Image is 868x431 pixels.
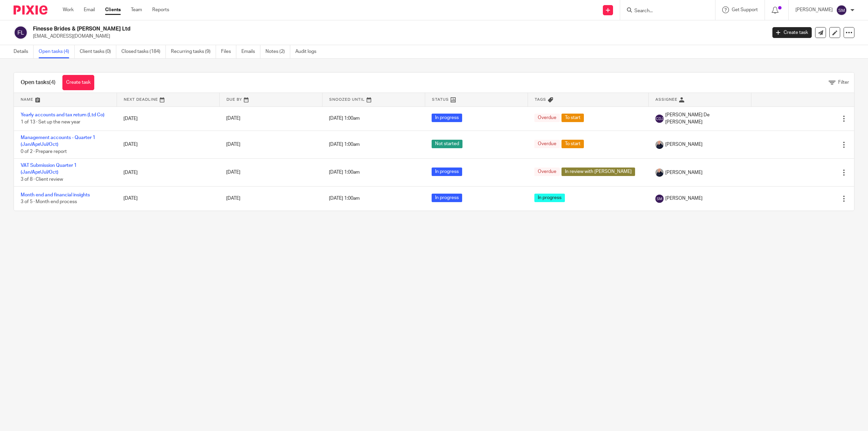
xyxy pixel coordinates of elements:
span: [PERSON_NAME] De [PERSON_NAME] [665,112,745,125]
a: Reports [152,6,169,13]
span: In progress [534,194,565,202]
a: Team [131,6,142,13]
span: Overdue [534,168,560,176]
h1: Open tasks [21,79,56,86]
span: [DATE] [226,170,240,175]
span: [DATE] [226,142,240,147]
span: (4) [49,80,56,85]
span: [DATE] 1:00am [329,170,360,175]
a: Work [63,6,74,13]
a: VAT Submission Quarter 1 (Jan/Apr/Jul/Oct) [21,163,77,175]
a: Client tasks (0) [80,45,116,58]
span: [PERSON_NAME] [665,169,703,176]
p: [PERSON_NAME] [795,6,833,13]
span: Snoozed Until [329,98,365,101]
a: Month end and financial insights [21,193,90,197]
img: svg%3E [655,115,664,123]
span: 1 of 13 · Set up the new year [21,120,80,124]
td: [DATE] [117,106,219,131]
img: svg%3E [655,195,664,203]
img: IMG_8745-0021-copy.jpg [655,169,664,177]
img: IMG_8745-0021-copy.jpg [655,141,664,149]
span: 0 of 2 · Prepare report [21,149,67,154]
td: [DATE] [117,187,219,211]
input: Search [634,8,695,14]
h2: Finesse Brides & [PERSON_NAME] Ltd [33,25,616,33]
span: Overdue [534,140,560,148]
a: Email [84,6,95,13]
span: Get Support [732,7,758,12]
a: Notes (2) [265,45,290,58]
span: Not started [432,140,462,148]
a: Open tasks (4) [39,45,75,58]
img: svg%3E [14,25,28,40]
span: Tags [535,98,546,101]
td: [DATE] [117,131,219,158]
span: To start [561,140,584,148]
span: In progress [432,194,462,202]
span: [DATE] [226,196,240,201]
span: 3 of 5 · Month end process [21,200,77,204]
span: Status [432,98,449,101]
a: Create task [772,27,812,38]
a: Create task [62,75,94,90]
a: Yearly accounts and tax return (Ltd Co) [21,113,104,117]
span: [DATE] [226,116,240,121]
span: [DATE] 1:00am [329,116,360,121]
span: [PERSON_NAME] [665,141,703,148]
img: Pixie [14,5,47,15]
span: [PERSON_NAME] [665,195,703,202]
a: Audit logs [295,45,321,58]
a: Management accounts - Quarter 1 (Jan/Apr/Jul/Oct) [21,135,95,147]
span: [DATE] 1:00am [329,142,360,147]
a: Details [14,45,34,58]
span: Overdue [534,114,560,122]
p: [EMAIL_ADDRESS][DOMAIN_NAME] [33,33,762,40]
a: Clients [105,6,121,13]
span: Filter [838,80,849,85]
td: [DATE] [117,159,219,187]
a: Emails [241,45,260,58]
a: Recurring tasks (9) [171,45,216,58]
span: In progress [432,114,462,122]
span: In progress [432,168,462,176]
a: Closed tasks (184) [121,45,166,58]
a: Files [221,45,236,58]
img: svg%3E [836,5,847,16]
span: In review with [PERSON_NAME] [561,168,635,176]
span: 3 of 8 · Client review [21,177,63,182]
span: To start [561,114,584,122]
span: [DATE] 1:00am [329,196,360,201]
